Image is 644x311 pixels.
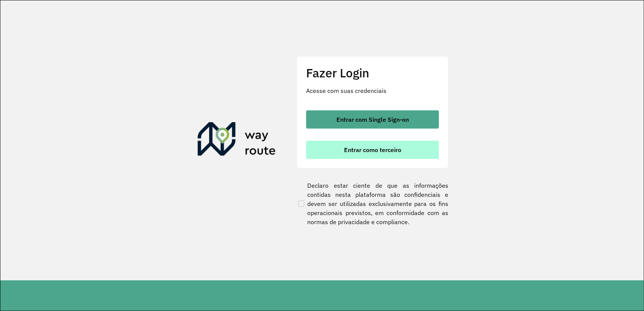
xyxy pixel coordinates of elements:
[344,147,401,153] span: Entrar como terceiro
[306,110,439,129] button: button
[336,116,409,123] span: Entrar com Single Sign-on
[198,122,276,159] img: Roteirizador AmbevTech
[297,181,448,226] label: Declaro estar ciente de que as informações contidas nesta plataforma são confidenciais e devem se...
[306,66,439,80] h2: Fazer Login
[306,141,439,159] button: button
[306,86,439,95] p: Acesse com suas credenciais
